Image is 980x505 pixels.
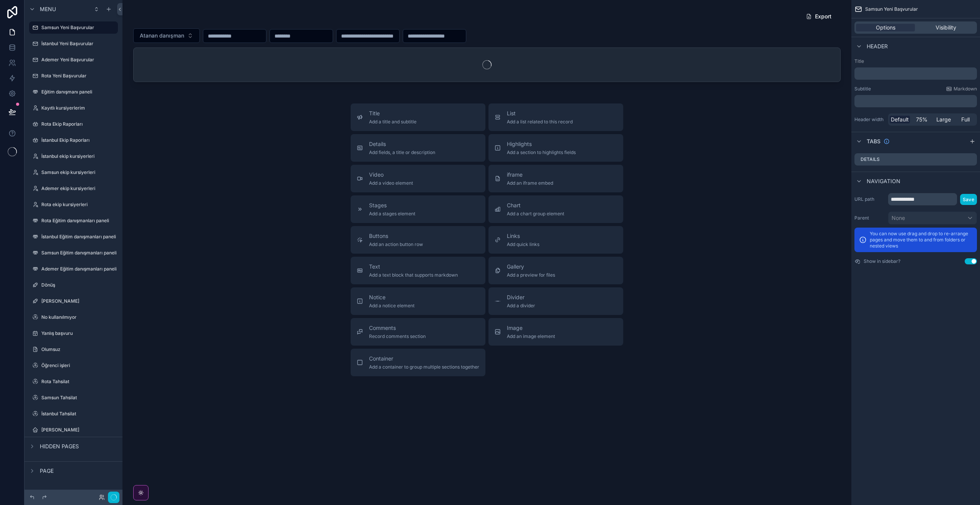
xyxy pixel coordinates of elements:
[41,153,116,159] label: İstanbul ekip kursiyerleri
[854,116,885,123] label: Header width
[870,231,972,249] p: You can now use drag and drop to re-arrange pages and move them to and from folders or nested views
[29,359,118,372] a: Öğrenci işleri
[867,138,880,145] span: Tabs
[351,318,485,346] button: CommentsRecord comments section
[41,250,117,256] label: Samsun Eğitim danışmanları paneli
[40,5,56,13] span: Menu
[507,171,553,179] span: iframe
[351,287,485,315] button: NoticeAdd a notice element
[29,295,118,307] a: [PERSON_NAME]
[29,166,118,179] a: Samsun ekip kursiyerleri
[29,215,118,227] a: Rota Eğitim danışmanları paneli
[29,231,118,243] a: İstanbul Eğitim danışmanları paneli
[507,110,573,117] span: List
[29,54,118,66] a: Ademer Yeni Başvurular
[41,314,116,320] label: No kullanılmıyor
[854,95,977,107] div: scrollable content
[369,140,435,148] span: Details
[41,25,113,31] label: Samsun Yeni Başvurular
[41,73,116,79] label: Rota Yeni Başvurular
[41,105,116,111] label: Kayıtlı kursiyerlerim
[369,263,458,271] span: Text
[867,43,888,50] span: Header
[41,395,116,401] label: Samsun Tahsilat
[961,116,970,123] span: Full
[867,177,900,185] span: Navigation
[854,58,977,64] label: Title
[507,303,535,309] span: Add a divider
[507,241,539,248] span: Add quick links
[876,24,895,31] span: Options
[41,185,116,192] label: Ademer ekip kursiyerleri
[507,211,564,217] span: Add a chart group element
[369,324,426,332] span: Comments
[29,182,118,195] a: Ademer ekip kursiyerleri
[488,226,623,254] button: LinksAdd quick links
[369,202,415,209] span: Stages
[41,202,116,208] label: Rota ekip kursiyerleri
[854,196,885,202] label: URL path
[960,194,977,205] button: Save
[369,241,423,248] span: Add an action button row
[865,6,918,12] span: Samsun Yeni Başvurular
[41,137,116,143] label: İstanbul Ekip Raporları
[29,327,118,339] a: Yanlış başvuru
[507,232,539,240] span: Links
[488,134,623,162] button: HighlightsAdd a section to highlights fields
[29,311,118,323] a: No kullanılmıyor
[507,180,553,186] span: Add an iframe embed
[41,298,116,304] label: [PERSON_NAME]
[29,38,118,50] a: İstanbul Yeni Başvurular
[369,272,458,278] span: Add a text block that supports markdown
[351,226,485,254] button: ButtonsAdd an action button row
[29,70,118,82] a: Rota Yeni Başvurular
[351,257,485,284] button: TextAdd a text block that supports markdown
[41,234,116,240] label: İstanbul Eğitim danışmanları paneli
[507,293,535,301] span: Divider
[41,282,116,288] label: Dönüş
[29,247,118,259] a: Samsun Eğitim danışmanları paneli
[936,24,956,31] span: Visibility
[41,57,116,63] label: Ademer Yeni Başvurular
[351,134,485,162] button: DetailsAdd fields, a title or description
[29,118,118,130] a: Rota Ekip Raporları
[369,149,435,156] span: Add fields, a title or description
[507,324,555,332] span: Image
[369,180,413,186] span: Add a video element
[29,134,118,146] a: İstanbul Ekip Raporları
[488,195,623,223] button: ChartAdd a chart group element
[41,89,116,95] label: Eğitim danışmanı paneli
[507,263,555,271] span: Gallery
[954,86,977,92] span: Markdown
[41,41,116,47] label: İstanbul Yeni Başvurular
[29,343,118,356] a: Olumsuz
[29,408,118,420] a: İstanbul Tahsilat
[488,318,623,346] button: ImageAdd an image element
[861,156,880,162] label: Details
[369,303,415,309] span: Add a notice element
[369,232,423,240] span: Buttons
[29,150,118,162] a: İstanbul ekip kursiyerleri
[488,165,623,192] button: iframeAdd an iframe embed
[369,333,426,339] span: Record comments section
[369,355,479,362] span: Container
[888,212,977,225] button: None
[369,171,413,179] span: Video
[936,116,951,123] span: Large
[946,86,977,92] a: Markdown
[507,272,555,278] span: Add a preview for files
[488,287,623,315] button: DividerAdd a divider
[916,116,928,123] span: 75%
[507,333,555,339] span: Add an image element
[41,218,116,224] label: Rota Eğitim danışmanları paneli
[29,392,118,404] a: Samsun Tahsilat
[29,198,118,211] a: Rota ekip kursiyerleri
[369,110,416,117] span: Title
[29,21,118,34] a: Samsun Yeni Başvurular
[507,149,576,156] span: Add a section to highlights fields
[854,86,871,92] label: Subtitle
[854,67,977,80] div: scrollable content
[488,103,623,131] button: ListAdd a list related to this record
[41,266,117,272] label: Ademer Eğitim danışmanları paneli
[351,195,485,223] button: StagesAdd a stages element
